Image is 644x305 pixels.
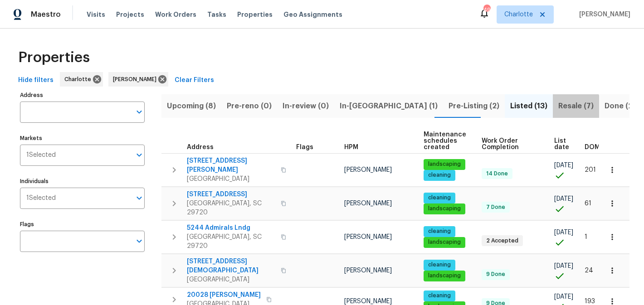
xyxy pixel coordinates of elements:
[26,194,56,202] span: 1 Selected
[227,100,272,112] span: Pre-reno (0)
[605,100,643,112] span: Done (231)
[20,179,145,184] label: Individuals
[585,200,591,207] span: 61
[424,261,454,269] span: cleaning
[187,275,275,284] span: [GEOGRAPHIC_DATA]
[187,290,261,300] span: 20028 [PERSON_NAME]
[133,235,146,247] button: Open
[31,10,61,19] span: Maestro
[483,5,490,15] div: 49
[424,205,464,213] span: landscaping
[207,11,226,18] span: Tasks
[554,294,573,300] span: [DATE]
[558,100,594,112] span: Resale (7)
[108,72,168,87] div: [PERSON_NAME]
[26,151,56,159] span: 1 Selected
[60,72,103,87] div: Charlotte
[283,100,329,112] span: In-review (0)
[449,100,499,112] span: Pre-Listing (2)
[424,238,464,246] span: landscaping
[554,196,573,202] span: [DATE]
[18,75,54,86] span: Hide filters
[187,257,275,275] span: [STREET_ADDRESS][DEMOGRAPHIC_DATA]
[187,199,275,217] span: [GEOGRAPHIC_DATA], SC 29720
[554,263,573,269] span: [DATE]
[554,229,573,236] span: [DATE]
[424,292,454,300] span: cleaning
[510,100,547,112] span: Listed (13)
[424,228,454,235] span: cleaning
[344,200,392,207] span: [PERSON_NAME]
[187,156,275,174] span: [STREET_ADDRESS][PERSON_NAME]
[18,53,90,62] span: Properties
[167,100,216,112] span: Upcoming (8)
[483,271,509,278] span: 9 Done
[554,162,573,169] span: [DATE]
[424,272,464,280] span: landscaping
[283,10,342,19] span: Geo Assignments
[133,106,146,118] button: Open
[424,171,454,179] span: cleaning
[171,72,218,89] button: Clear Filters
[585,167,596,173] span: 201
[585,144,600,150] span: DOM
[133,149,146,161] button: Open
[20,136,145,141] label: Markets
[483,203,509,211] span: 7 Done
[504,10,533,19] span: Charlotte
[187,190,275,199] span: [STREET_ADDRESS]
[187,144,214,150] span: Address
[344,167,392,173] span: [PERSON_NAME]
[296,144,313,150] span: Flags
[482,138,539,150] span: Work Order Completion
[424,194,454,202] span: cleaning
[155,10,196,19] span: Work Orders
[237,10,273,19] span: Properties
[340,100,438,112] span: In-[GEOGRAPHIC_DATA] (1)
[133,192,146,204] button: Open
[20,222,145,227] label: Flags
[116,10,144,19] span: Projects
[344,298,392,305] span: [PERSON_NAME]
[344,267,392,274] span: [PERSON_NAME]
[20,92,145,98] label: Address
[175,75,214,86] span: Clear Filters
[64,75,95,84] span: Charlotte
[585,234,587,240] span: 1
[576,10,630,19] span: [PERSON_NAME]
[187,223,275,232] span: 5244 Admirals Lndg
[113,75,160,84] span: [PERSON_NAME]
[424,131,466,150] span: Maintenance schedules created
[344,234,392,240] span: [PERSON_NAME]
[585,298,595,305] span: 193
[483,237,522,245] span: 2 Accepted
[187,174,275,184] span: [GEOGRAPHIC_DATA]
[483,170,512,178] span: 14 Done
[87,10,105,19] span: Visits
[15,72,57,89] button: Hide filters
[554,138,569,150] span: List date
[424,160,464,168] span: landscaping
[187,232,275,251] span: [GEOGRAPHIC_DATA], SC 29720
[585,267,593,274] span: 24
[344,144,358,150] span: HPM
